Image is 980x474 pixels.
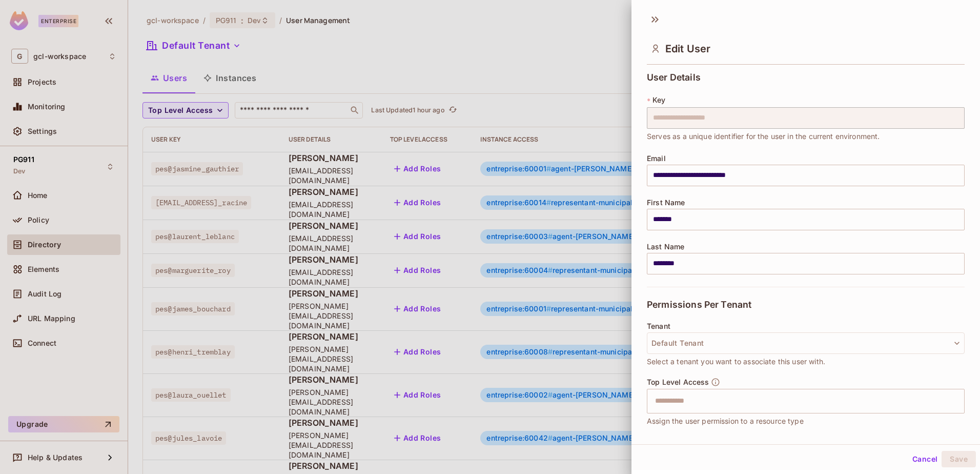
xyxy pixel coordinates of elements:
[647,300,751,310] span: Permissions Per Tenant
[942,451,976,467] button: Save
[647,199,685,207] span: First Name
[647,72,701,83] span: User Details
[665,43,710,55] span: Edit User
[647,131,880,142] span: Serves as a unique identifier for the user in the current environment.
[959,400,961,402] button: Open
[647,243,684,251] span: Last Name
[647,154,666,163] span: Email
[652,96,665,104] span: Key
[647,416,804,427] span: Assign the user permission to a resource type
[647,356,825,367] span: Select a tenant you want to associate this user with.
[908,451,942,467] button: Cancel
[647,378,709,386] span: Top Level Access
[647,322,670,330] span: Tenant
[647,332,965,354] button: Default Tenant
